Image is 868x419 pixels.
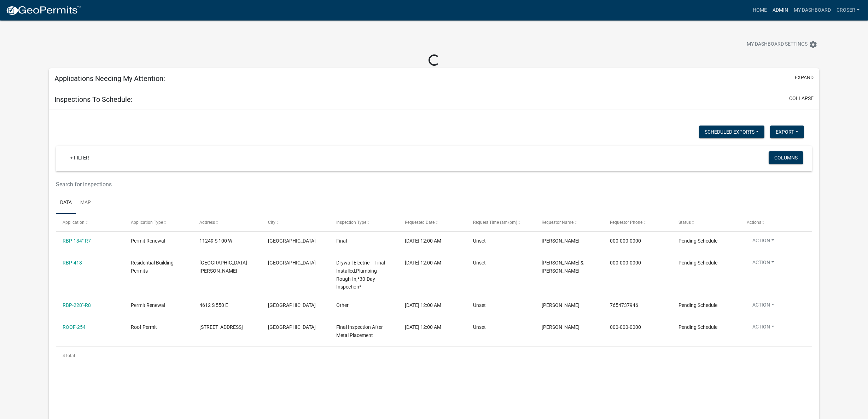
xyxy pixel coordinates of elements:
span: Requestor Phone [610,220,642,225]
a: croser [834,4,862,17]
a: Admin [770,4,791,17]
span: 3564 E Circus Ln [199,324,243,330]
datatable-header-cell: Inspection Type [330,214,398,231]
a: Map [76,192,95,214]
a: Data [56,192,76,214]
span: Drywall,Electric -- Final Installed,Plumbing -- Rough-In,*30-Day Inspection* [336,260,385,290]
datatable-header-cell: Request Time (am/pm) [466,214,535,231]
button: Action [747,237,780,247]
span: Pending Schedule [678,302,717,308]
span: My Dashboard Settings [747,40,808,49]
span: Peru [268,324,316,330]
a: RBP-134"-R7 [63,238,91,244]
span: 4612 S 550 E [199,302,228,308]
button: expand [795,74,814,81]
span: Matt & Nancy Miller [542,260,584,274]
span: Requestor Name [542,220,573,225]
span: City [268,220,275,225]
a: Home [750,4,770,17]
span: 09/15/2025, 12:00 AM [405,302,441,308]
span: Application [63,220,85,225]
datatable-header-cell: Application Type [124,214,193,231]
span: 000-000-0000 [610,324,641,330]
span: Other [336,302,349,308]
span: Final Inspection After Metal Placement [336,324,383,338]
span: Request Time (am/pm) [473,220,517,225]
datatable-header-cell: Requested Date [398,214,466,231]
datatable-header-cell: Actions [740,214,809,231]
span: 06/17/2025, 12:00 AM [405,238,441,244]
span: Status [678,220,691,225]
span: Bunker Hill [268,238,316,244]
span: Unset [473,238,486,244]
span: Address [199,220,215,225]
span: Permit Renewal [131,302,165,308]
span: 7654737946 [610,302,638,308]
h5: Applications Needing My Attention: [54,74,165,83]
span: 08/28/2025, 12:00 AM [405,260,441,266]
span: Corey [542,238,579,244]
a: ROOF-254 [63,324,86,330]
datatable-header-cell: Requestor Name [535,214,603,231]
span: Kenny Burton [542,324,579,330]
i: settings [809,40,817,49]
input: Search for inspections [56,177,685,192]
button: Export [770,126,804,138]
span: Pending Schedule [678,260,717,266]
button: Columns [769,151,803,164]
span: Pending Schedule [678,238,717,244]
span: Unset [473,324,486,330]
a: RBP-418 [63,260,82,266]
span: 000-000-0000 [610,260,641,266]
span: Ethan Gahs [542,302,579,308]
span: Inspection Type [336,220,366,225]
span: Permit Renewal [131,238,165,244]
datatable-header-cell: Address [193,214,261,231]
span: Application Type [131,220,163,225]
span: Unset [473,260,486,266]
button: collapse [789,95,814,102]
a: My Dashboard [791,4,834,17]
a: RBP-228"-R8 [63,302,91,308]
span: Pending Schedule [678,324,717,330]
span: Unset [473,302,486,308]
h5: Inspections To Schedule: [54,95,133,104]
button: Action [747,259,780,269]
span: 11249 S 100 W [199,238,232,244]
span: Requested Date [405,220,435,225]
datatable-header-cell: City [261,214,330,231]
a: + Filter [64,151,95,164]
datatable-header-cell: Application [56,214,124,231]
span: 10/14/2025, 12:00 AM [405,324,441,330]
span: Final [336,238,347,244]
span: 000-000-0000 [610,238,641,244]
button: Action [747,323,780,333]
datatable-header-cell: Requestor Phone [603,214,672,231]
span: Residential Building Permits [131,260,174,274]
span: Roof Permit [131,324,157,330]
button: Action [747,301,780,312]
div: 4 total [56,347,812,365]
button: My Dashboard Settingssettings [741,37,823,51]
span: Peru [268,302,316,308]
button: Scheduled Exports [699,126,764,138]
span: N GLEN COVE Dr [199,260,247,274]
span: Actions [747,220,761,225]
span: PERU [268,260,316,266]
datatable-header-cell: Status [672,214,740,231]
